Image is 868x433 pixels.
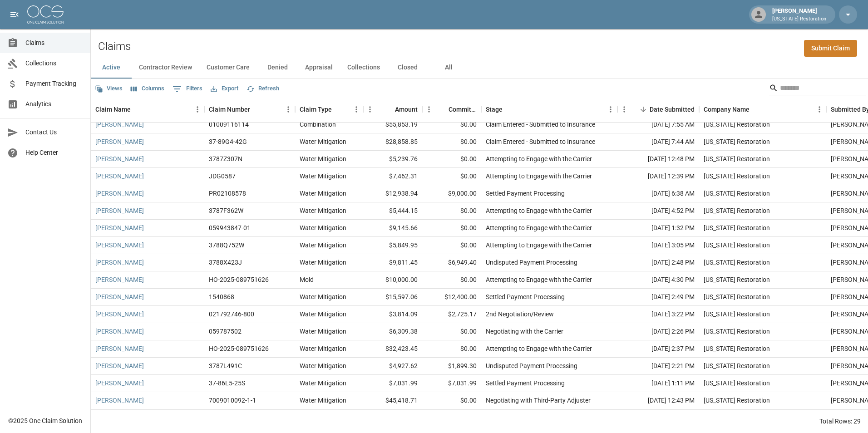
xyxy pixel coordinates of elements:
button: Appraisal [298,57,340,79]
button: Closed [387,57,428,79]
div: Claim Entered - Submitted to Insurance [486,120,595,129]
div: [DATE] 2:37 PM [617,340,699,358]
div: $0.00 [422,220,481,237]
div: $0.00 [422,133,481,151]
div: [DATE] 2:21 PM [617,358,699,375]
div: $5,849.95 [363,237,422,254]
button: Denied [257,57,298,79]
div: Water Mitigation [300,241,346,250]
div: Mold [300,275,314,284]
span: Payment Tracking [25,79,83,89]
a: [PERSON_NAME] [95,137,144,146]
div: Attempting to Engage with the Carrier [486,154,592,163]
span: Analytics [25,99,83,109]
div: $5,239.76 [363,151,422,168]
a: [PERSON_NAME] [95,379,144,388]
a: [PERSON_NAME] [95,120,144,129]
div: $4,927.62 [363,358,422,375]
div: $0.00 [422,168,481,185]
div: Oregon Restoration [704,172,770,181]
div: Amount [395,97,418,122]
button: Sort [332,103,345,116]
button: Sort [436,103,449,116]
div: $6,949.40 [422,254,481,271]
div: Oregon Restoration [704,379,770,388]
button: Refresh [244,82,281,96]
div: 059787502 [209,327,242,336]
div: Attempting to Engage with the Carrier [486,275,592,284]
div: Claim Number [209,97,250,122]
div: $7,031.99 [422,375,481,392]
div: PR02108578 [209,189,246,198]
div: Water Mitigation [300,379,346,388]
div: Claim Name [91,97,204,122]
button: Sort [250,103,263,116]
div: 059943847-01 [209,223,251,232]
div: Oregon Restoration [704,310,770,319]
button: Sort [637,103,650,116]
div: $32,423.45 [363,340,422,358]
button: Select columns [128,82,167,96]
div: Water Mitigation [300,154,346,163]
button: Menu [350,103,363,116]
a: [PERSON_NAME] [95,258,144,267]
a: [PERSON_NAME] [95,396,144,405]
button: Sort [382,103,395,116]
div: Claim Entered - Submitted to Insurance [486,137,595,146]
div: 3787Z307N [209,154,242,163]
div: Water Mitigation [300,172,346,181]
a: [PERSON_NAME] [95,172,144,181]
div: [DATE] 6:38 AM [617,185,699,202]
a: [PERSON_NAME] [95,223,144,232]
div: Stage [486,97,503,122]
div: Settled Payment Processing [486,379,565,388]
div: Claim Type [300,97,332,122]
div: Committed Amount [422,97,481,122]
button: Menu [617,103,631,116]
a: Submit Claim [804,40,857,57]
div: Company Name [699,97,826,122]
button: Sort [131,103,143,116]
h2: Claims [98,40,131,53]
button: Sort [503,103,515,116]
button: Customer Care [199,57,257,79]
div: Undisputed Payment Processing [486,258,577,267]
div: [DATE] 4:30 PM [617,271,699,289]
div: $12,400.00 [422,289,481,306]
div: $0.00 [422,237,481,254]
div: Attempting to Engage with the Carrier [486,172,592,181]
div: Water Mitigation [300,327,346,336]
div: [DATE] 2:49 PM [617,289,699,306]
div: HO-2025-089751626 [209,275,269,284]
div: Oregon Restoration [704,361,770,370]
span: Contact Us [25,128,83,137]
div: Water Mitigation [300,310,346,319]
a: [PERSON_NAME] [95,344,144,353]
a: [PERSON_NAME] [95,310,144,319]
div: Oregon Restoration [704,258,770,267]
div: $0.00 [422,271,481,289]
div: Oregon Restoration [704,275,770,284]
a: [PERSON_NAME] [95,189,144,198]
button: Menu [604,103,617,116]
button: Menu [281,103,295,116]
div: $5,444.15 [363,202,422,220]
div: Oregon Restoration [704,327,770,336]
div: $3,814.09 [363,306,422,323]
div: Attempting to Engage with the Carrier [486,344,592,353]
div: Water Mitigation [300,258,346,267]
div: $0.00 [422,202,481,220]
div: $10,000.00 [363,271,422,289]
div: $9,811.45 [363,254,422,271]
button: Active [91,57,132,79]
a: [PERSON_NAME] [95,361,144,370]
div: Attempting to Engage with the Carrier [486,241,592,250]
div: $28,858.85 [363,133,422,151]
p: [US_STATE] Restoration [772,15,826,23]
img: ocs-logo-white-transparent.png [27,5,64,24]
div: [DATE] 2:48 PM [617,254,699,271]
div: $12,938.94 [363,185,422,202]
div: $0.00 [422,340,481,358]
div: $9,145.66 [363,220,422,237]
div: [DATE] 12:48 PM [617,151,699,168]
